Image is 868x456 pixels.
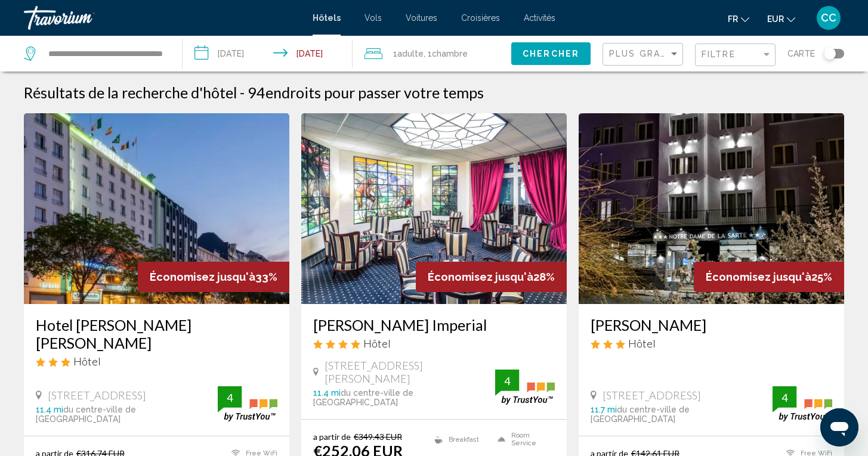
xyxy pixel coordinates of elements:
[73,355,101,368] span: Hôtel
[265,83,484,101] span: endroits pour passer votre temps
[591,316,832,334] a: [PERSON_NAME]
[702,49,736,59] span: Filtre
[591,337,832,350] div: 3 star Hotel
[424,45,468,62] span: , 1
[591,405,690,424] span: du centre-ville de [GEOGRAPHIC_DATA]
[363,337,391,350] span: Hôtel
[183,36,353,72] button: Check-in date: Aug 20, 2025 Check-out date: Aug 23, 2025
[416,262,567,292] div: 28%
[813,5,844,30] button: User Menu
[138,262,289,292] div: 33%
[313,337,555,350] div: 4 star Hotel
[787,45,815,62] span: Carte
[218,386,277,421] img: trustyou-badge.svg
[24,6,301,30] a: Travorium
[24,113,289,304] img: Hotel image
[591,405,617,414] span: 11.7 mi
[821,12,836,24] span: CC
[523,49,579,59] span: Chercher
[313,388,413,407] span: du centre-ville de [GEOGRAPHIC_DATA]
[492,432,555,447] li: Room Service
[301,113,567,304] img: Hotel image
[609,49,679,60] mat-select: Sort by
[815,48,844,59] button: Toggle map
[240,83,245,101] span: -
[393,45,424,62] span: 1
[365,13,382,23] a: Vols
[313,316,555,334] a: [PERSON_NAME] Imperial
[579,113,844,304] img: Hotel image
[325,359,495,385] span: [STREET_ADDRESS][PERSON_NAME]
[36,405,136,424] span: du centre-ville de [GEOGRAPHIC_DATA]
[495,374,519,388] div: 4
[313,388,341,398] span: 11.4 mi
[313,13,341,23] a: Hôtels
[354,432,402,442] del: €349.43 EUR
[48,389,146,402] span: [STREET_ADDRESS]
[248,83,484,101] h2: 94
[406,13,437,23] a: Voitures
[628,337,656,350] span: Hôtel
[609,49,751,58] span: Plus grandes économies
[695,43,776,67] button: Filter
[495,370,555,405] img: trustyou-badge.svg
[36,355,277,368] div: 3 star Hotel
[36,316,277,352] a: Hotel [PERSON_NAME] [PERSON_NAME]
[706,271,811,283] span: Économisez jusqu'à
[728,14,738,24] span: fr
[461,13,500,23] a: Croisières
[773,390,796,405] div: 4
[694,262,844,292] div: 25%
[397,49,424,58] span: Adulte
[150,271,255,283] span: Économisez jusqu'à
[428,432,492,447] li: Breakfast
[767,14,784,24] span: EUR
[728,10,749,27] button: Change language
[432,49,468,58] span: Chambre
[313,432,351,442] span: a partir de
[218,390,242,405] div: 4
[603,389,701,402] span: [STREET_ADDRESS]
[820,408,858,446] iframe: Bouton de lancement de la fenêtre de messagerie
[524,13,555,23] a: Activités
[24,83,237,101] h1: Résultats de la recherche d'hôtel
[773,386,832,421] img: trustyou-badge.svg
[511,42,591,64] button: Chercher
[353,36,511,72] button: Travelers: 1 adult, 0 children
[428,271,533,283] span: Économisez jusqu'à
[36,405,63,414] span: 11.4 mi
[767,10,795,27] button: Change currency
